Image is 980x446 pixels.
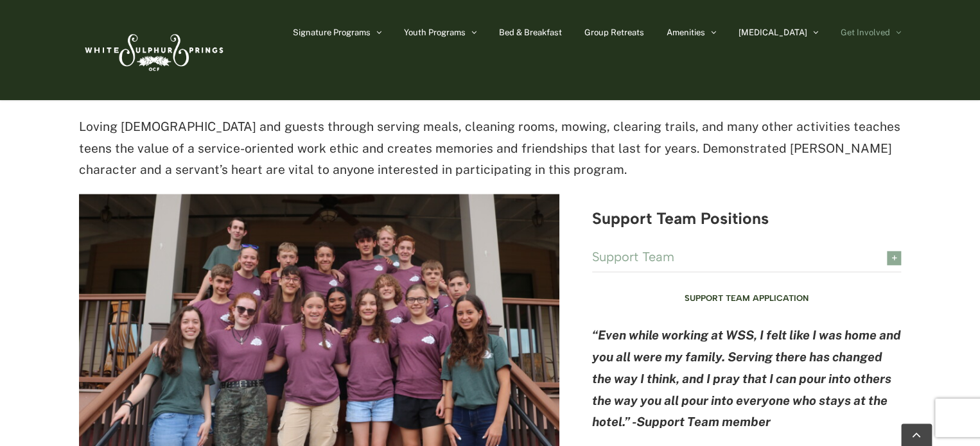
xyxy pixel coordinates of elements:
[592,243,901,271] a: Support Team
[499,28,562,37] span: Bed & Breakfast
[592,210,901,227] h3: Support Team Positions
[592,250,867,264] span: Support Team
[670,286,823,311] a: Apply for Support Team
[79,20,227,80] img: White Sulphur Springs Logo
[685,293,809,304] span: Support Team Application
[592,328,901,429] strong: “Even while working at WSS, I felt like I was home and you all were my family. Serving there has ...
[841,28,890,37] span: Get Involved
[584,28,644,37] span: Group Retreats
[404,28,466,37] span: Youth Programs
[79,116,901,181] p: Loving [DEMOGRAPHIC_DATA] and guests through serving meals, cleaning rooms, mowing, clearing trai...
[293,28,371,37] span: Signature Programs
[667,28,705,37] span: Amenities
[739,28,807,37] span: [MEDICAL_DATA]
